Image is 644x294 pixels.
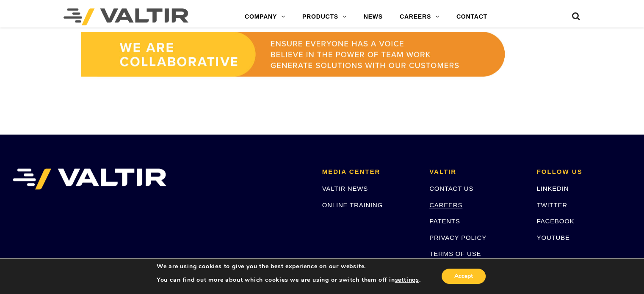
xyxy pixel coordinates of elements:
h2: MEDIA CENTER [322,168,417,176]
a: TERMS OF USE [429,250,481,257]
a: CONTACT [448,8,496,25]
a: VALTIR NEWS [322,185,368,192]
a: LINKEDIN [537,185,569,192]
a: PATENTS [429,217,460,225]
a: COMPANY [236,8,294,25]
a: TWITTER [537,201,567,209]
img: VALTIR [13,168,166,190]
p: You can find out more about which cookies we are using or switch them off in . [157,276,421,284]
a: FACEBOOK [537,217,575,225]
a: PRODUCTS [294,8,355,25]
a: CONTACT US [429,185,473,192]
h2: VALTIR [429,168,524,176]
a: YOUTUBE [537,234,570,241]
h2: FOLLOW US [537,168,631,176]
a: PRIVACY POLICY [429,234,486,241]
img: Valtir [64,8,188,25]
a: CAREERS [429,201,462,209]
button: Accept [442,269,486,284]
p: We are using cookies to give you the best experience on our website. [157,263,421,270]
a: NEWS [355,8,391,25]
button: settings [395,276,419,284]
a: ONLINE TRAINING [322,201,383,209]
a: CAREERS [391,8,448,25]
